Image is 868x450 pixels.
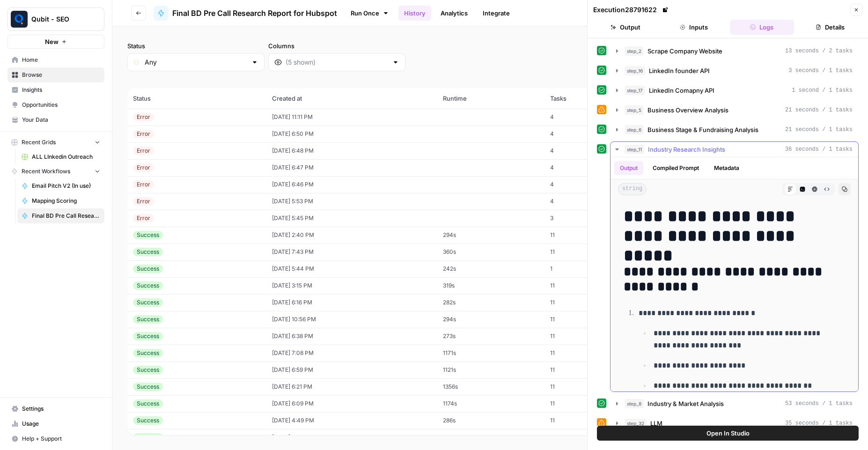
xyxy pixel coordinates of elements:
td: 11 [544,345,629,361]
span: Help + Support [22,435,100,443]
span: Business Stage & Fundraising Analysis [647,125,758,134]
td: 4 [544,125,629,142]
a: Analytics [435,6,473,21]
div: Success [133,315,163,324]
span: Recent Workflows [22,167,70,176]
td: [DATE] 5:45 PM [266,210,437,227]
td: 1 [544,260,629,277]
button: 13 seconds / 2 tasks [611,44,858,59]
span: Recent Grids [22,138,56,147]
a: Home [7,52,104,67]
div: Execution 28791622 [593,5,670,15]
span: Industry & Market Analysis [647,399,724,408]
div: Success [133,265,163,273]
td: [DATE] 7:08 PM [266,345,437,361]
a: Mapping Scoring [17,193,104,208]
td: [DATE] 6:59 PM [266,361,437,378]
button: Details [798,20,862,35]
button: Recent Grids [7,135,104,149]
td: [DATE] 7:43 PM [266,243,437,260]
td: [DATE] 6:09 PM [266,395,437,412]
span: Qubit - SEO [31,15,88,24]
span: step_8 [625,399,644,408]
td: 273s [437,328,545,345]
span: 3 seconds / 1 tasks [788,66,853,75]
span: Usage [22,420,100,428]
td: 360s [437,243,545,260]
button: 21 seconds / 1 tasks [611,103,858,118]
td: 11 [544,227,629,243]
span: LinkedIn founder API [649,66,710,75]
span: Browse [22,71,100,79]
a: Your Data [7,112,104,127]
th: Created at [266,88,437,109]
span: Final BD Pre Call Research Report for Hubspot [32,212,100,220]
td: [DATE] 6:16 PM [266,294,437,311]
span: step_17 [625,86,645,95]
td: [DATE] 6:50 PM [266,125,437,142]
button: Metadata [708,161,745,175]
span: step_11 [625,145,644,154]
a: History [398,6,431,21]
span: Scrape Company Website [647,46,722,56]
div: Success [133,349,163,357]
a: ALL LInkedin Outreach [17,149,104,164]
span: Open In Studio [706,428,750,438]
span: 53 seconds / 1 tasks [785,399,853,408]
span: Your Data [22,116,100,124]
button: Recent Workflows [7,164,104,178]
div: Success [133,248,163,256]
td: 1174s [437,395,545,412]
a: Final BD Pre Call Research Report for Hubspot [154,6,337,21]
td: [DATE] 3:15 PM [266,277,437,294]
th: Status [127,88,266,109]
span: LinkedIn Comapny API [649,86,714,95]
label: Status [127,41,265,51]
a: Final BD Pre Call Research Report for Hubspot [17,208,104,223]
div: Error [133,197,154,206]
td: [DATE] 5:44 PM [266,260,437,277]
button: Compiled Prompt [647,161,705,175]
td: [DATE] 4:49 PM [266,412,437,429]
th: Runtime [437,88,545,109]
td: 11 [544,395,629,412]
span: step_6 [625,125,644,134]
span: Final BD Pre Call Research Report for Hubspot [172,7,337,19]
div: Success [133,399,163,408]
td: 4 [544,193,629,210]
button: 36 seconds / 1 tasks [611,142,858,157]
div: Error [133,130,154,138]
button: 3 seconds / 1 tasks [611,63,858,78]
th: Tasks [544,88,629,109]
td: 4 [544,142,629,159]
button: 1 second / 1 tasks [611,83,858,98]
span: step_16 [625,66,645,75]
span: 35 seconds / 1 tasks [785,419,853,428]
span: step_32 [625,419,647,428]
button: 53 seconds / 1 tasks [611,396,858,411]
div: Error [133,214,154,222]
div: Success [133,281,163,290]
button: 35 seconds / 1 tasks [611,416,858,431]
a: Insights [7,82,104,97]
div: Error [133,147,154,155]
span: Home [22,56,100,64]
button: Logs [730,20,794,35]
td: 11 [544,294,629,311]
div: 36 seconds / 1 tasks [611,157,858,391]
span: LLM [650,419,662,428]
span: (392 records) [127,71,853,88]
span: 21 seconds / 1 tasks [785,106,853,114]
button: Workspace: Qubit - SEO [7,7,104,31]
td: 242s [437,260,545,277]
span: 21 seconds / 1 tasks [785,125,853,134]
button: Output [593,20,658,35]
div: Error [133,113,154,121]
td: 319s [437,277,545,294]
span: ALL LInkedin Outreach [32,153,100,161]
td: 11 [544,328,629,345]
span: Email Pitch V2 (In use) [32,182,100,190]
a: Browse [7,67,104,82]
span: 13 seconds / 2 tasks [785,47,853,55]
input: (5 shown) [286,58,388,67]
